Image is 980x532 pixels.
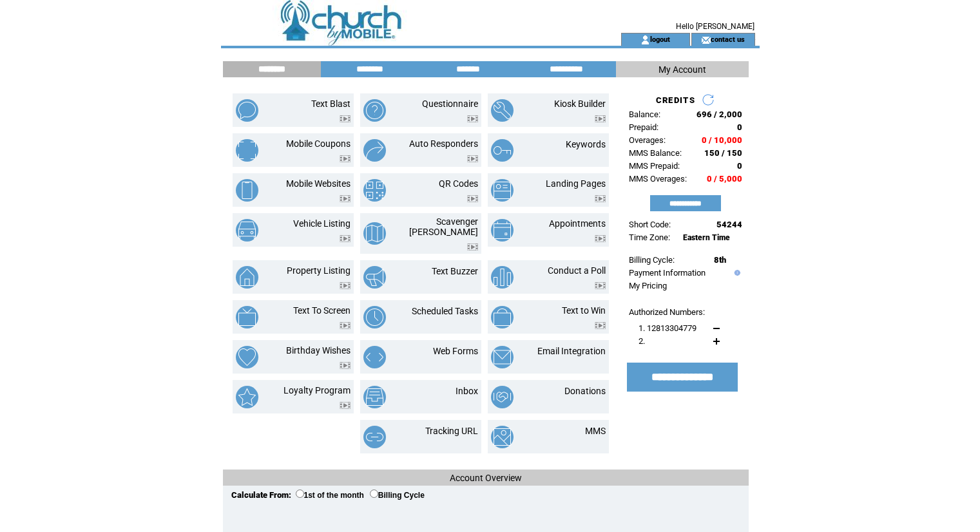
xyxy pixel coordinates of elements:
img: scheduled-tasks.png [363,306,386,328]
img: donations.png [491,386,514,408]
img: mobile-websites.png [236,179,258,202]
img: video.png [340,282,351,289]
a: QR Codes [439,178,478,189]
span: MMS Prepaid: [629,161,680,171]
span: 696 / 2,000 [697,109,742,119]
span: 0 / 10,000 [702,135,742,145]
img: inbox.png [363,386,386,408]
a: Appointments [549,218,606,229]
label: Billing Cycle [370,491,425,500]
a: Birthday Wishes [286,345,351,356]
img: video.png [340,235,351,242]
span: Time Zone: [629,233,670,242]
a: Property Listing [287,265,351,276]
img: kiosk-builder.png [491,99,514,122]
img: mobile-coupons.png [236,139,258,162]
img: text-to-win.png [491,306,514,328]
span: 8th [714,255,726,265]
img: video.png [595,235,606,242]
img: text-to-screen.png [236,306,258,328]
span: 0 / 5,000 [707,174,742,184]
input: Billing Cycle [370,489,378,498]
a: MMS [585,426,606,436]
span: CREDITS [656,95,695,105]
img: video.png [340,195,351,202]
img: text-buzzer.png [363,266,386,289]
img: scavenger-hunt.png [363,222,386,245]
a: Text to Win [562,305,606,316]
span: Authorized Numbers: [629,307,705,317]
a: Scheduled Tasks [412,306,478,316]
img: video.png [340,322,351,329]
img: account_icon.gif [640,35,650,45]
a: Tracking URL [425,426,478,436]
input: 1st of the month [296,489,304,498]
img: video.png [340,362,351,369]
img: video.png [595,322,606,329]
a: Text Buzzer [432,266,478,276]
a: Text To Screen [293,305,351,316]
img: appointments.png [491,219,514,242]
span: 54244 [716,220,742,229]
img: video.png [340,402,351,409]
a: Keywords [566,139,606,149]
a: Questionnaire [422,99,478,109]
img: video.png [595,195,606,202]
img: video.png [340,115,351,122]
a: Conduct a Poll [548,265,606,276]
span: My Account [658,64,706,75]
a: Kiosk Builder [554,99,606,109]
span: Short Code: [629,220,671,229]
a: logout [650,35,670,43]
span: 1. 12813304779 [639,323,697,333]
span: Eastern Time [683,233,730,242]
a: My Pricing [629,281,667,290]
img: keywords.png [491,139,514,162]
img: help.gif [731,270,740,276]
img: birthday-wishes.png [236,346,258,368]
span: MMS Overages: [629,174,687,184]
span: Hello [PERSON_NAME] [676,22,754,31]
a: Scavenger [PERSON_NAME] [409,216,478,237]
span: Account Overview [450,473,522,483]
img: video.png [467,195,478,202]
img: video.png [467,243,478,251]
img: video.png [340,155,351,162]
a: Mobile Websites [286,178,351,189]
img: loyalty-program.png [236,386,258,408]
span: Balance: [629,109,660,119]
span: Billing Cycle: [629,255,675,265]
img: video.png [595,115,606,122]
span: 0 [737,161,742,171]
img: qr-codes.png [363,179,386,202]
img: property-listing.png [236,266,258,289]
a: Inbox [456,386,478,396]
a: Donations [564,386,606,396]
img: video.png [467,155,478,162]
span: Overages: [629,135,666,145]
img: tracking-url.png [363,426,386,448]
a: Text Blast [311,99,351,109]
a: Web Forms [433,346,478,356]
span: 0 [737,122,742,132]
span: MMS Balance: [629,148,682,158]
img: email-integration.png [491,346,514,368]
a: Payment Information [629,268,706,278]
img: contact_us_icon.gif [701,35,711,45]
img: mms.png [491,426,514,448]
a: Landing Pages [546,178,606,189]
img: conduct-a-poll.png [491,266,514,289]
img: vehicle-listing.png [236,219,258,242]
span: 150 / 150 [704,148,742,158]
a: Vehicle Listing [293,218,351,229]
span: Prepaid: [629,122,658,132]
img: landing-pages.png [491,179,514,202]
img: text-blast.png [236,99,258,122]
a: Auto Responders [409,138,478,149]
img: video.png [595,282,606,289]
img: questionnaire.png [363,99,386,122]
span: 2. [639,336,645,346]
a: Loyalty Program [283,385,351,395]
img: video.png [467,115,478,122]
span: Calculate From: [231,490,291,500]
